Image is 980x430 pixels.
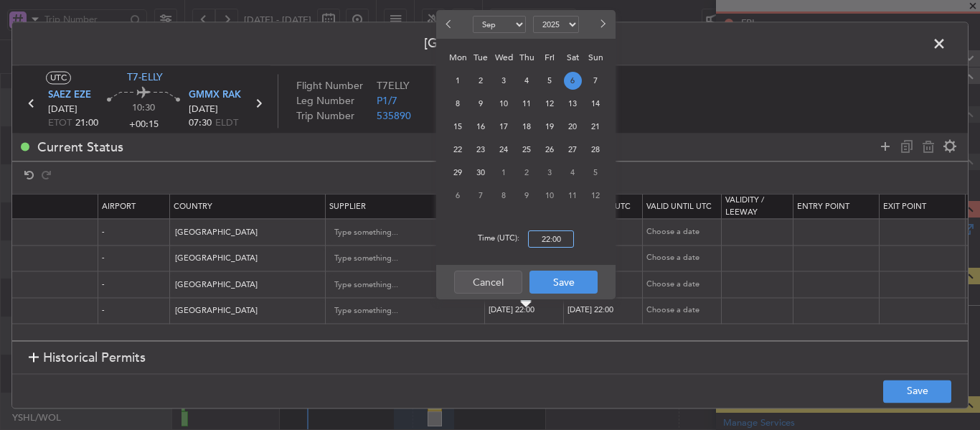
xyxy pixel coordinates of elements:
div: 17-9-2025 [492,115,515,138]
div: 14-9-2025 [584,92,607,115]
span: Time (UTC): [478,233,519,248]
div: Sun [584,46,607,69]
span: 27 [564,141,582,159]
span: 18 [518,118,536,136]
span: 15 [449,118,467,136]
div: 12-10-2025 [584,184,607,207]
div: Tue [469,46,492,69]
div: 19-9-2025 [538,115,561,138]
span: 3 [541,164,559,182]
span: 10 [541,187,559,205]
span: 24 [495,141,513,159]
span: 17 [495,118,513,136]
div: 9-10-2025 [515,184,538,207]
span: 5 [587,164,605,182]
div: 1-10-2025 [492,161,515,184]
div: 2-10-2025 [515,161,538,184]
span: 6 [564,72,582,90]
span: 9 [518,187,536,205]
button: Save [529,271,598,294]
span: 9 [472,95,490,113]
span: 3 [495,72,513,90]
div: 24-9-2025 [492,138,515,161]
span: 1 [449,72,467,90]
div: Choose a date [646,279,721,291]
div: Choose a date [646,253,721,265]
span: 1 [495,164,513,182]
div: 8-9-2025 [446,92,469,115]
span: Validity / Leeway [725,195,764,218]
span: 21 [587,118,605,136]
div: 25-9-2025 [515,138,538,161]
div: 30-9-2025 [469,161,492,184]
span: 14 [587,95,605,113]
span: 22 [449,141,467,159]
div: Sat [561,46,584,69]
button: Previous month [442,13,458,36]
span: 11 [564,187,582,205]
button: Cancel [454,271,522,294]
span: 2 [472,72,490,90]
div: 5-9-2025 [538,69,561,92]
span: 30 [472,164,490,182]
header: [GEOGRAPHIC_DATA] [12,22,968,65]
span: 5 [541,72,559,90]
span: 7 [472,187,490,205]
div: 6-9-2025 [561,69,584,92]
span: 25 [518,141,536,159]
div: 4-9-2025 [515,69,538,92]
div: 23-9-2025 [469,138,492,161]
div: Fri [538,46,561,69]
div: 26-9-2025 [538,138,561,161]
span: 13 [564,95,582,113]
span: 26 [541,141,559,159]
button: Save [883,380,951,403]
span: 4 [518,72,536,90]
div: 11-10-2025 [561,184,584,207]
span: 6 [449,187,467,205]
div: 2-9-2025 [469,69,492,92]
div: 3-9-2025 [492,69,515,92]
span: 7 [587,72,605,90]
select: Select year [533,16,579,33]
div: 10-10-2025 [538,184,561,207]
div: Mon [446,46,469,69]
div: 18-9-2025 [515,115,538,138]
span: 2 [518,164,536,182]
div: 3-10-2025 [538,161,561,184]
div: 9-9-2025 [469,92,492,115]
div: 13-9-2025 [561,92,584,115]
span: 29 [449,164,467,182]
div: 4-10-2025 [561,161,584,184]
div: 1-9-2025 [446,69,469,92]
span: 19 [541,118,559,136]
div: 11-9-2025 [515,92,538,115]
span: 12 [587,187,605,205]
span: 16 [472,118,490,136]
div: 22-9-2025 [446,138,469,161]
div: 6-10-2025 [446,184,469,207]
span: 12 [541,95,559,113]
div: 20-9-2025 [561,115,584,138]
div: 5-10-2025 [584,161,607,184]
div: Thu [515,46,538,69]
div: 7-10-2025 [469,184,492,207]
div: Choose a date [646,226,721,238]
div: 12-9-2025 [538,92,561,115]
div: 10-9-2025 [492,92,515,115]
span: 8 [449,95,467,113]
div: 7-9-2025 [584,69,607,92]
span: 23 [472,141,490,159]
div: 16-9-2025 [469,115,492,138]
div: Choose a date [646,305,721,317]
input: --:-- [528,230,574,248]
span: 10 [495,95,513,113]
button: Next month [594,13,610,36]
select: Select month [473,16,526,33]
span: Entry Point [797,201,849,212]
div: 28-9-2025 [584,138,607,161]
span: Exit Point [883,201,926,212]
div: 27-9-2025 [561,138,584,161]
div: 21-9-2025 [584,115,607,138]
span: 28 [587,141,605,159]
